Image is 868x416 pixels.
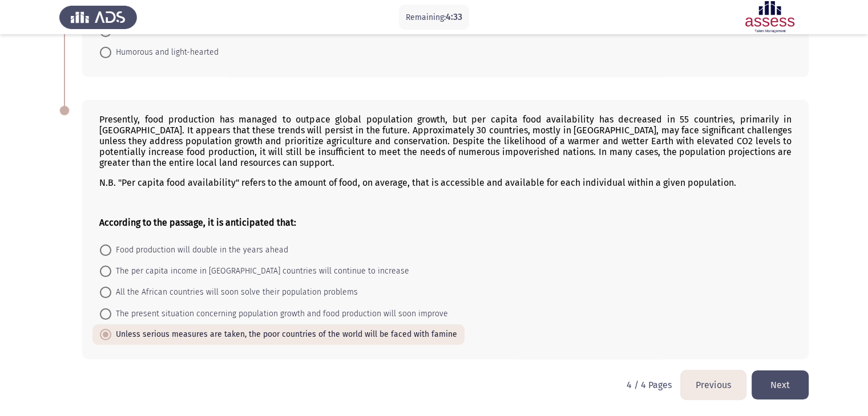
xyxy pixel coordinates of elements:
img: Assessment logo of ASSESS English Language Assessment (3 Module) (Ad - IB) [731,1,809,33]
p: Remaining: [406,10,462,25]
span: Food production will double in the years ahead [111,243,288,257]
b: According to the passage, it is anticipated that: [99,217,296,228]
span: Humorous and light-hearted [111,46,219,59]
span: Unless serious measures are taken, the poor countries of the world will be faced with famine [111,328,457,341]
button: load previous page [681,370,746,399]
p: 4 / 4 Pages [627,380,672,390]
span: The per capita income in [GEOGRAPHIC_DATA] countries will continue to increase [111,264,409,278]
span: The present situation concerning population growth and food production will soon improve [111,307,448,321]
p: N.B. "Per capita food availability" refers to the amount of food, on average, that is accessible ... [99,177,792,188]
img: Assess Talent Management logo [59,1,137,33]
span: All the African countries will soon solve their population problems [111,286,358,299]
span: 4:33 [446,11,462,22]
div: Presently, food production has managed to outpace global population growth, but per capita food a... [99,114,792,228]
button: load next page [752,370,809,399]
